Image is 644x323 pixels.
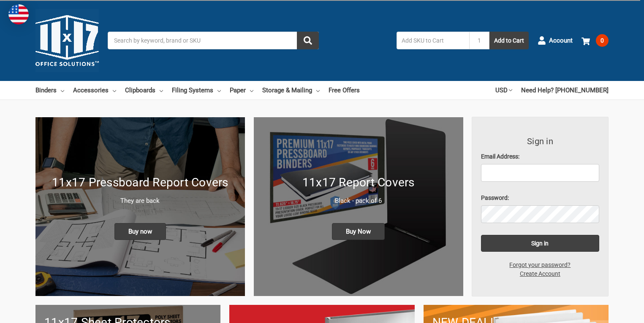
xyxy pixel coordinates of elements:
a: Paper [230,81,253,100]
h1: 11x17 Pressboard Report Covers [44,174,236,191]
a: Binders [35,81,64,100]
input: Sign in [481,235,600,252]
label: Email Address: [481,152,600,161]
a: Accessories [73,81,116,100]
a: USD [495,81,512,100]
a: Account [538,30,573,51]
span: 0 [596,34,609,47]
input: Search by keyword, brand or SKU [108,32,319,49]
a: Filing Systems [172,81,221,100]
a: New 11x17 Pressboard Binders 11x17 Pressboard Report Covers They are back Buy now [35,117,245,296]
input: Add SKU to Cart [397,32,469,49]
span: Buy Now [332,223,385,240]
p: Black - pack of 6 [263,196,454,206]
span: Account [549,36,573,46]
a: Forgot your password? [505,261,575,269]
img: New 11x17 Pressboard Binders [35,117,245,296]
img: duty and tax information for United States [8,4,29,24]
h3: Sign in [481,135,600,148]
a: Need Help? [PHONE_NUMBER] [521,81,609,100]
p: They are back [44,196,236,206]
label: Password: [481,194,600,202]
a: Storage & Mailing [262,81,320,100]
a: Clipboards [125,81,163,100]
img: 11x17.com [35,9,99,72]
a: Create Account [515,269,565,278]
a: 11x17 Report Covers 11x17 Report Covers Black - pack of 6 Buy Now [254,117,463,296]
button: Add to Cart [489,32,529,49]
a: Free Offers [329,81,360,100]
span: Buy now [114,223,166,240]
img: 11x17 Report Covers [254,117,463,296]
h1: 11x17 Report Covers [263,174,454,191]
a: 0 [582,30,609,51]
